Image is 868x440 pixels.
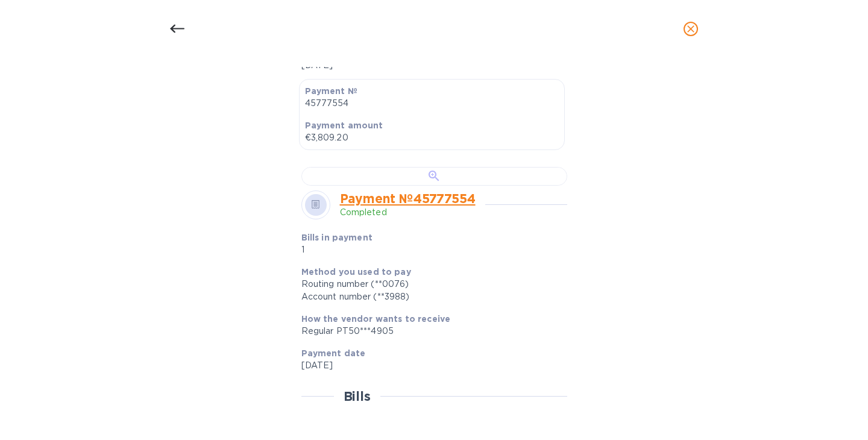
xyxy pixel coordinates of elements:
[340,206,476,219] p: Completed
[301,291,558,303] div: Account number (**3988)
[301,314,451,324] b: How the vendor wants to receive
[344,389,371,404] h2: Bills
[301,244,472,256] p: 1
[305,131,559,144] p: €3,809.20
[301,278,558,291] div: Routing number (**0076)
[676,14,705,43] button: close
[301,233,373,242] b: Bills in payment
[305,121,383,130] b: Payment amount
[301,325,558,338] div: Regular PT50***4905
[340,191,476,206] a: Payment № 45777554
[305,86,357,96] b: Payment №
[305,97,559,110] p: 45777554
[301,267,411,277] b: Method you used to pay
[301,348,366,358] b: Payment date
[301,359,558,372] p: [DATE]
